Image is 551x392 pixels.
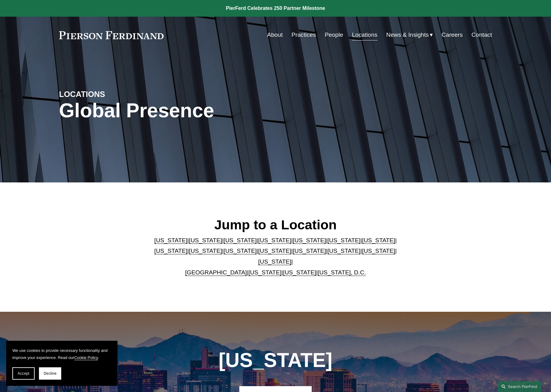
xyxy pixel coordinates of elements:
[12,347,111,361] p: We use cookies to provide necessary functionality and improve your experience. Read our .
[292,29,316,41] a: Practices
[258,258,291,265] a: [US_STATE]
[59,99,348,122] h1: Global Presence
[39,367,61,380] button: Decline
[258,237,291,244] a: [US_STATE]
[44,371,57,376] span: Decline
[149,217,402,233] h2: Jump to a Location
[325,29,343,41] a: People
[248,269,281,276] a: [US_STATE]
[386,29,433,41] a: folder dropdown
[149,235,402,278] p: | | | | | | | | | | | | | | | | | |
[189,237,222,244] a: [US_STATE]
[267,29,283,41] a: About
[74,355,98,360] a: Cookie Policy
[498,381,541,392] a: Search this site
[189,248,222,254] a: [US_STATE]
[327,237,361,244] a: [US_STATE]
[258,248,291,254] a: [US_STATE]
[327,248,361,254] a: [US_STATE]
[18,371,29,376] span: Accept
[442,29,463,41] a: Careers
[224,248,257,254] a: [US_STATE]
[318,269,366,276] a: [US_STATE], D.C.
[224,237,257,244] a: [US_STATE]
[59,89,167,99] h4: LOCATIONS
[352,29,377,41] a: Locations
[386,30,429,40] span: News & Insights
[12,367,35,380] button: Accept
[154,237,187,244] a: [US_STATE]
[6,341,117,386] section: Cookie banner
[293,237,326,244] a: [US_STATE]
[472,29,492,41] a: Contact
[362,248,395,254] a: [US_STATE]
[293,248,326,254] a: [US_STATE]
[283,269,316,276] a: [US_STATE]
[362,237,395,244] a: [US_STATE]
[185,349,365,372] h1: [US_STATE]
[185,269,247,276] a: [GEOGRAPHIC_DATA]
[154,248,187,254] a: [US_STATE]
